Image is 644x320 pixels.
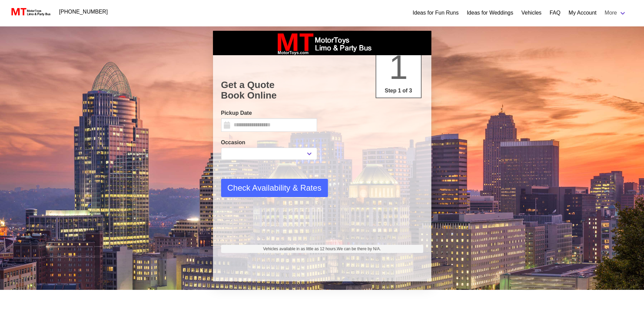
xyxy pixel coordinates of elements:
span: Vehicles available in as little as 12 hours. [263,246,381,252]
a: [PHONE_NUMBER] [55,5,112,19]
a: Vehicles [521,9,542,17]
a: Ideas for Weddings [467,9,514,17]
label: Occasion [221,138,317,147]
a: Ideas for Fun Runs [413,9,459,17]
button: Check Availability & Rates [221,179,328,197]
span: We can be there by N/A. [337,247,381,251]
p: Step 1 of 3 [379,87,418,95]
h1: Get a Quote Book Online [221,80,423,101]
label: Pickup Date [221,109,317,117]
a: My Account [569,9,597,17]
span: Check Availability & Rates [228,182,321,194]
img: MotorToys Logo [9,7,51,17]
a: More [601,6,630,20]
span: 1 [389,48,408,86]
img: box_logo_brand.jpeg [271,31,373,55]
a: FAQ [550,9,560,17]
